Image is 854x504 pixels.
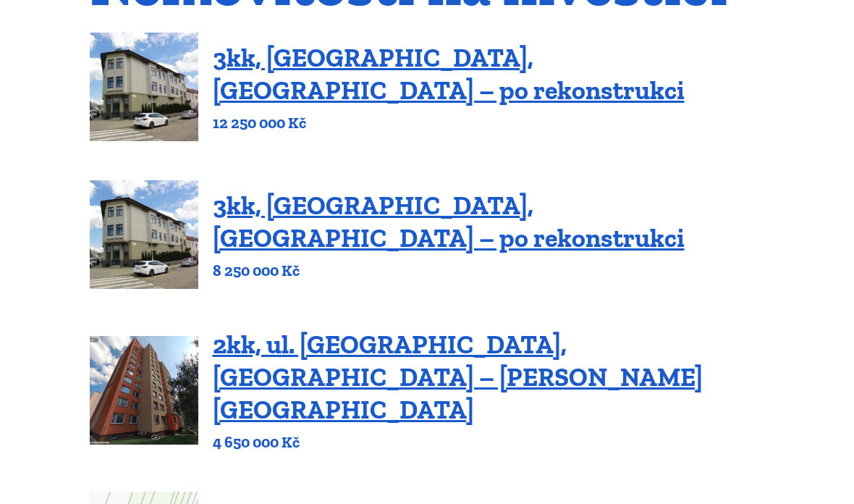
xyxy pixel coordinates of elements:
[213,432,765,453] p: 4 650 000 Kč
[213,329,703,425] a: 2kk, ul. [GEOGRAPHIC_DATA], [GEOGRAPHIC_DATA] – [PERSON_NAME][GEOGRAPHIC_DATA]
[213,190,685,253] a: 3kk, [GEOGRAPHIC_DATA], [GEOGRAPHIC_DATA] – po rekonstrukci
[213,261,765,281] p: 8 250 000 Kč
[213,42,685,106] a: 3kk, [GEOGRAPHIC_DATA], [GEOGRAPHIC_DATA] – po rekonstrukci
[213,113,765,133] p: 12 250 000 Kč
